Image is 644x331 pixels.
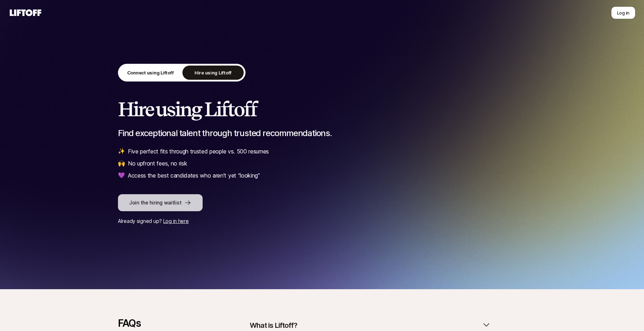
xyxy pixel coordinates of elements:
p: Access the best candidates who aren’t yet “looking” [128,171,260,180]
p: Connect using Liftoff [127,69,174,76]
p: What is Liftoff? [250,320,297,330]
a: Join the hiring waitlist [118,194,526,211]
p: Hire using Liftoff [194,69,232,76]
a: Log in here [163,218,189,224]
p: Find exceptional talent through trusted recommendations. [118,128,526,138]
p: Five perfect fits through trusted people vs. 500 resumes [128,147,269,156]
h2: Hire using Liftoff [118,99,526,120]
span: ✨ [118,147,125,156]
span: 💜️ [118,171,125,180]
button: Join the hiring waitlist [118,194,203,211]
p: Already signed up? [118,217,526,225]
p: FAQs [118,318,217,329]
span: 🙌 [118,159,125,168]
button: Log in [611,6,635,19]
p: No upfront fees, no risk [128,159,187,168]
